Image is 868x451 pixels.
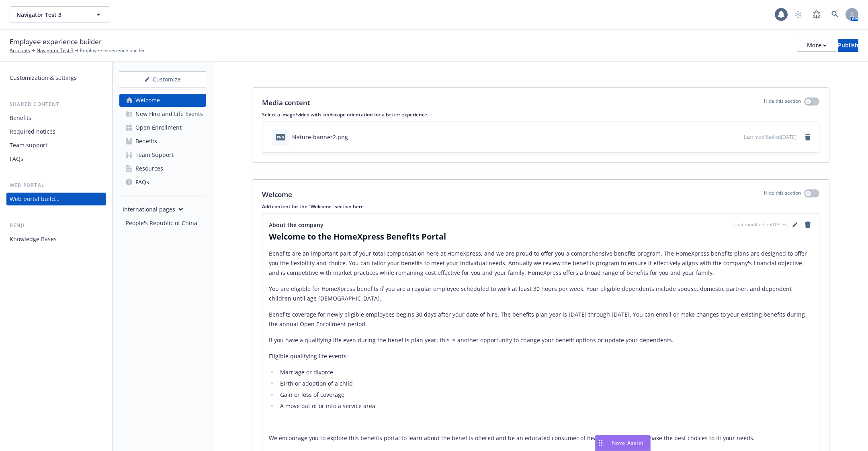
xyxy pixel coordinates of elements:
a: remove [803,132,813,142]
a: Knowledge Bases [6,233,106,246]
div: International pages [123,205,183,213]
p: Eligible qualifying life events: [269,351,813,361]
button: Navigator Test 3 [10,6,110,22]
a: Start snowing [790,6,806,22]
span: About the company [269,221,323,229]
a: Team Support [119,148,206,161]
a: Report a Bug [809,6,825,22]
p: Benefits coverage for newly eligible employees begins 30 days after your date of hire. The benefi... [269,310,813,329]
span: Navigator Test 3 [16,10,86,19]
div: People's Republic of China [126,217,197,230]
button: Nova Assist [595,435,651,451]
a: Customization & settings [6,71,106,84]
p: You are eligible for HomeXpress benefits if you are a regular employee scheduled to work at least... [269,284,813,303]
button: preview file [733,133,741,141]
div: New Hire and Life Events [135,108,203,120]
div: Customize [119,72,206,87]
li: Gain or loss of coverage [278,390,813,400]
span: Employee experience builder [80,47,145,54]
a: Team support [6,139,106,152]
p: Media content [262,98,310,108]
span: png [276,134,285,140]
span: Last modified on [DATE] [734,221,787,228]
li: A move out of or into a service area [278,401,813,411]
a: Open Enrollment [119,121,206,134]
a: Benefits [119,135,206,148]
span: Nova Assist [612,439,644,446]
div: Team support [10,139,47,152]
p: Hide this section [764,98,801,108]
p: Hide this section [764,189,801,200]
div: Drag to move [596,435,606,451]
a: New Hire and Life Events [119,108,206,120]
div: Shared content [6,100,106,108]
div: Benefits [10,112,31,124]
p: We encourage you to explore this benefits portal to learn about the benefits offered and be an ed... [269,433,813,443]
span: Employee experience builder [10,37,102,47]
div: Publish [838,39,858,51]
div: Required notices [10,125,55,138]
p: Select a image/video with landscape orientation for a better experience [262,111,819,118]
div: Open Enrollment [135,121,182,134]
div: Benji [6,221,106,230]
div: More [807,39,827,51]
button: Customize [119,71,206,87]
button: More [797,39,836,52]
button: download file [721,133,727,141]
span: Last modified on [DATE] [744,134,796,140]
p: Add content for the "Welcome" section here [262,203,819,210]
a: editPencil [790,220,800,230]
li: Marriage or divorce [278,368,813,377]
div: Welcome [135,94,160,107]
div: FAQs [135,176,149,189]
h2: Welcome to the HomeXpress Benefits Portal [269,231,813,242]
div: FAQs [10,152,23,165]
a: remove [803,220,813,230]
a: Required notices [6,125,106,138]
a: FAQs [119,176,206,189]
div: Benefits [135,135,157,148]
p: Welcome [262,189,292,200]
a: Accounts [10,47,30,54]
div: Customization & settings [10,71,77,84]
a: Resources [119,162,206,175]
a: People's Republic of China [123,217,206,230]
div: Resources [135,162,163,175]
a: Welcome [119,94,206,107]
div: Team Support [135,148,174,161]
a: FAQs [6,152,106,165]
button: Publish [838,39,858,52]
li: Birth or adoption of a child [278,379,813,388]
a: Web portal builder [6,193,106,205]
a: Benefits [6,112,106,124]
p: If you have a qualifying life even during the benefits plan year, this is another opportunity to ... [269,335,813,345]
a: Navigator Test 3 [37,47,74,54]
div: Nature-banner2.png [292,133,348,141]
div: Web portal builder [10,193,59,205]
p: Benefits are an important part of your total compensation here at HomeXpress, and we are proud to... [269,249,813,278]
a: Search [827,6,843,22]
div: Knowledge Bases [10,233,57,246]
div: Web portal [6,181,106,189]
